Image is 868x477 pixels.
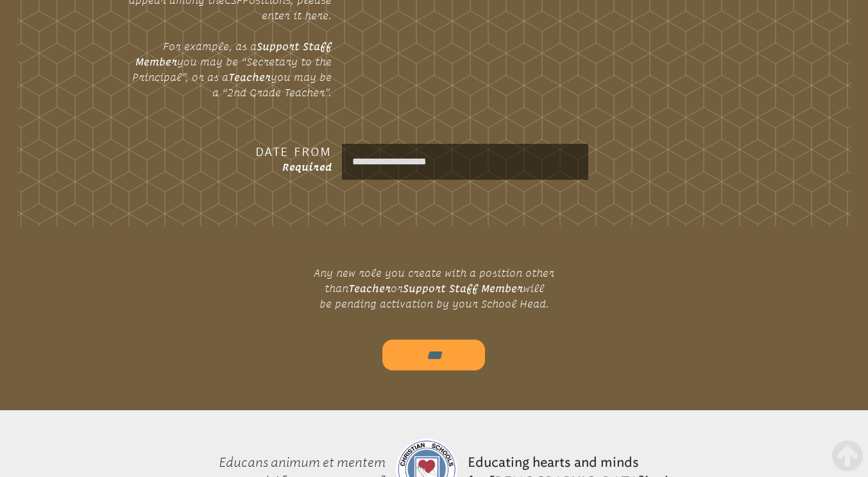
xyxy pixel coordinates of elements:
[285,260,583,317] p: Any new role you create with a position other than or will be pending activation by your School H...
[282,161,332,173] span: Required
[126,144,332,159] h3: Date From
[135,40,332,67] strong: Support Staff Member
[403,282,523,294] strong: Support Staff Member
[348,282,391,294] strong: Teacher
[228,71,271,83] strong: Teacher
